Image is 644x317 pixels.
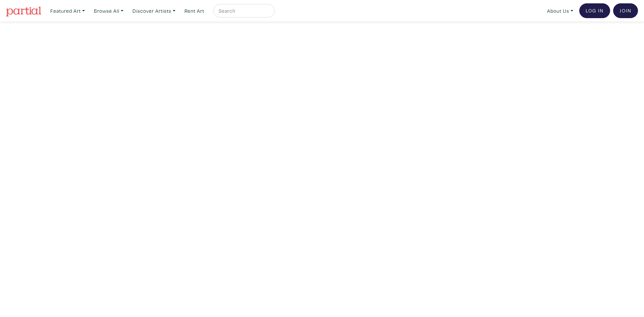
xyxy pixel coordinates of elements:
a: Log In [579,3,610,18]
a: Browse All [91,4,126,18]
a: Join [613,3,638,18]
a: Discover Artists [129,4,178,18]
a: Featured Art [47,4,88,18]
a: Rent Art [181,4,207,18]
a: About Us [544,4,576,18]
input: Search [218,7,268,15]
